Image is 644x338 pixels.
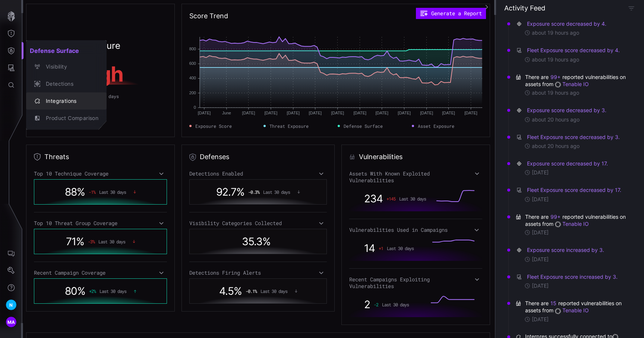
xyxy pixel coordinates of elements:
div: Detections [42,79,98,89]
button: Product Comparison [26,110,107,127]
div: Visibility [42,62,98,72]
button: Integrations [26,92,107,110]
button: Visibility [26,58,107,75]
div: Integrations [42,97,98,106]
h2: Defense Surface [26,43,107,58]
div: Product Comparison [42,114,98,123]
button: Detections [26,75,107,92]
